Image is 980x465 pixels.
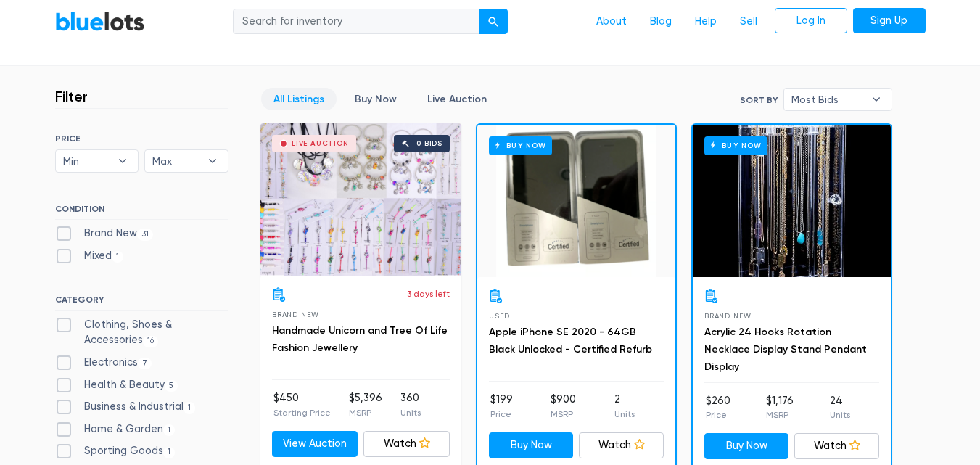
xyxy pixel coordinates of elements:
span: Most Bids [791,89,864,110]
label: Electronics [55,355,152,371]
span: Used [489,312,510,320]
span: Brand New [272,310,319,318]
label: Business & Industrial [55,399,196,415]
label: Clothing, Shoes & Accessories [55,317,228,348]
span: 1 [184,402,196,413]
h6: Buy Now [704,136,767,155]
span: 1 [163,424,176,436]
a: Buy Now [342,88,409,110]
h3: Filter [55,88,88,105]
li: $1,176 [766,393,794,422]
span: 1 [112,251,124,263]
span: Min [63,150,111,172]
a: Watch [579,432,664,458]
label: Health & Beauty [55,377,178,393]
a: Handmade Unicorn and Tree Of Life Fashion Jewellery [272,324,448,354]
a: Watch [363,431,450,457]
h6: PRICE [55,133,228,144]
li: 360 [400,390,421,419]
p: 3 days left [407,287,450,300]
a: Live Auction 0 bids [260,123,461,276]
h6: CONDITION [55,204,228,220]
span: Brand New [704,312,752,320]
div: Live Auction [292,140,349,147]
span: 16 [143,336,159,347]
a: About [585,8,638,36]
p: MSRP [551,408,576,421]
span: 31 [137,229,154,240]
h6: Buy Now [489,136,552,155]
p: Units [830,408,850,421]
b: ▾ [197,150,228,172]
li: $900 [551,392,576,421]
p: MSRP [349,406,382,419]
b: ▾ [861,89,892,110]
li: $450 [273,390,331,419]
span: 1 [163,447,176,458]
label: Mixed [55,248,124,264]
a: Blog [638,8,683,36]
a: Acrylic 24 Hooks Rotation Necklace Display Stand Pendant Display [704,326,867,373]
a: Apple iPhone SE 2020 - 64GB Black Unlocked - Certified Refurb [489,326,652,355]
p: Units [614,408,635,421]
a: Log In [775,8,847,34]
a: Help [683,8,728,36]
label: Home & Garden [55,421,176,437]
p: Units [400,406,421,419]
label: Sort By [740,94,778,107]
a: Sell [728,8,769,36]
a: All Listings [261,88,337,110]
li: 24 [830,393,850,422]
span: Max [152,150,200,172]
li: $260 [706,393,730,422]
b: ▾ [107,150,138,172]
a: Watch [794,433,879,459]
input: Search for inventory [233,9,479,35]
p: Price [706,408,730,421]
li: $199 [490,392,513,421]
a: Sign Up [853,8,926,34]
p: Starting Price [273,406,331,419]
h6: CATEGORY [55,295,228,310]
label: Sporting Goods [55,443,176,459]
a: Buy Now [693,125,891,277]
span: 7 [138,358,152,369]
a: Live Auction [415,88,499,110]
a: Buy Now [477,125,675,277]
a: BlueLots [55,11,145,32]
div: 0 bids [416,140,442,147]
span: 5 [165,380,178,392]
li: $5,396 [349,390,382,419]
p: MSRP [766,408,794,421]
p: Price [490,408,513,421]
a: View Auction [272,431,358,457]
li: 2 [614,392,635,421]
a: Buy Now [489,432,574,458]
label: Brand New [55,226,154,242]
a: Buy Now [704,433,789,459]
